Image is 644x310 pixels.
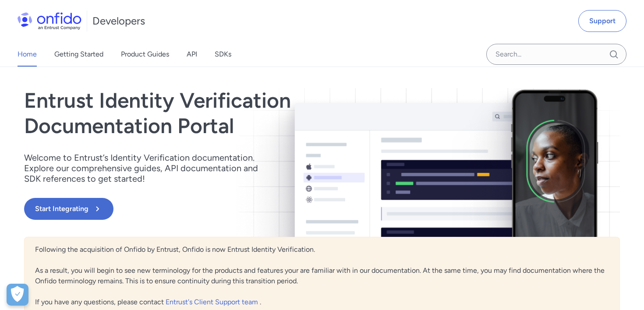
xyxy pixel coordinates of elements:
a: SDKs [215,42,231,67]
div: Cookie Preferences [7,284,28,306]
h1: Developers [92,14,145,28]
a: Start Integrating [24,198,441,220]
img: Onfido Logo [18,12,81,30]
a: Product Guides [121,42,169,67]
a: API [187,42,197,67]
button: Start Integrating [24,198,113,220]
a: Getting Started [54,42,103,67]
a: Entrust's Client Support team [166,298,260,306]
input: Onfido search input field [486,44,626,65]
a: Support [578,10,626,32]
p: Welcome to Entrust’s Identity Verification documentation. Explore our comprehensive guides, API d... [24,152,269,184]
a: Home [18,42,37,67]
h1: Entrust Identity Verification Documentation Portal [24,88,441,138]
button: Open Preferences [7,284,28,306]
